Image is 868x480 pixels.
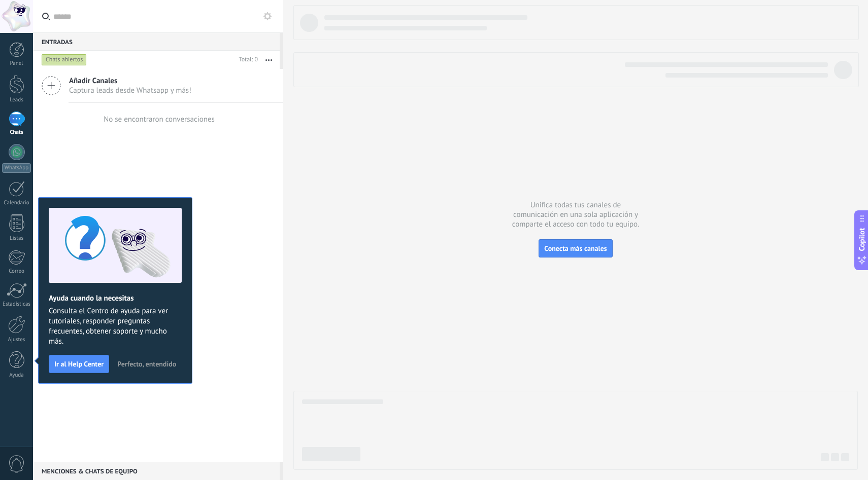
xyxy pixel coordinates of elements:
[2,337,31,343] div: Ajustes
[2,163,31,173] div: WhatsApp
[2,129,31,136] div: Chats
[69,76,191,86] span: Añadir Canales
[2,200,31,206] div: Calendario
[2,235,31,242] div: Listas
[42,54,87,66] div: Chats abiertos
[2,301,31,308] div: Estadísticas
[49,306,182,347] span: Consulta el Centro de ayuda para ver tutoriales, responder preguntas frecuentes, obtener soporte ...
[49,293,182,303] h2: Ayuda cuando la necesitas
[104,115,215,124] div: No se encontraron conversaciones
[49,355,109,373] button: Ir al Help Center
[2,268,31,275] div: Correo
[54,360,104,367] span: Ir al Help Center
[69,86,191,95] span: Captura leads desde Whatsapp y más!
[2,60,31,67] div: Panel
[235,55,258,65] div: Total: 0
[33,32,280,51] div: Entradas
[33,462,280,480] div: Menciones & Chats de equipo
[2,372,31,379] div: Ayuda
[113,356,181,372] button: Perfecto, entendido
[539,239,612,257] button: Conecta más canales
[857,228,867,251] span: Copilot
[544,244,607,253] span: Conecta más canales
[117,360,176,367] span: Perfecto, entendido
[2,97,31,103] div: Leads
